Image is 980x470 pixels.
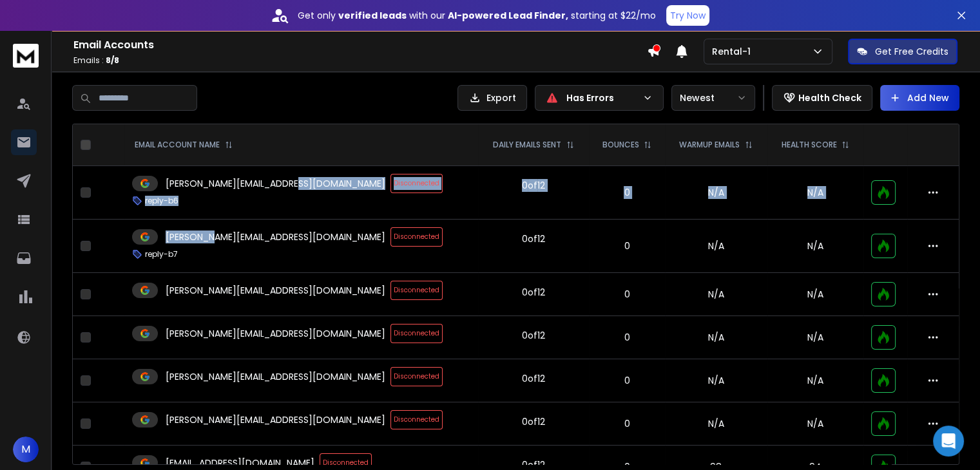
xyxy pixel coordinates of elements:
[679,140,740,150] p: WARMUP EMAILS
[775,331,856,344] p: N/A
[522,232,545,245] div: 0 of 12
[338,9,407,22] strong: verified leads
[597,240,657,252] p: 0
[522,179,545,192] div: 0 of 12
[597,288,657,301] p: 0
[597,417,657,430] p: 0
[670,9,706,22] p: Try Now
[666,5,709,26] button: Try Now
[390,174,443,193] span: Disconnected
[166,413,385,426] p: [PERSON_NAME][EMAIL_ADDRESS][DOMAIN_NAME]
[665,359,767,402] td: N/A
[166,327,385,340] p: [PERSON_NAME][EMAIL_ADDRESS][DOMAIN_NAME]
[798,91,861,104] p: Health Check
[775,288,856,301] p: N/A
[145,196,178,206] p: reply-b6
[106,55,119,66] span: 8 / 8
[597,331,657,344] p: 0
[597,186,657,199] p: 0
[73,37,647,53] h1: Email Accounts
[566,91,637,104] p: Has Errors
[166,370,385,383] p: [PERSON_NAME][EMAIL_ADDRESS][DOMAIN_NAME]
[13,437,39,462] button: M
[166,284,385,297] p: [PERSON_NAME][EMAIL_ADDRESS][DOMAIN_NAME]
[493,140,561,150] p: DAILY EMAILS SENT
[875,45,948,58] p: Get Free Credits
[166,177,385,190] p: [PERSON_NAME][EMAIL_ADDRESS][DOMAIN_NAME]
[390,367,443,386] span: Disconnected
[781,140,836,150] p: HEALTH SCORE
[390,410,443,429] span: Disconnected
[665,273,767,316] td: N/A
[772,85,872,111] button: Health Check
[665,316,767,359] td: N/A
[933,426,964,456] div: Open Intercom Messenger
[848,39,957,64] button: Get Free Credits
[448,9,568,22] strong: AI-powered Lead Finder,
[597,374,657,387] p: 0
[775,240,856,252] p: N/A
[522,329,545,342] div: 0 of 12
[665,402,767,446] td: N/A
[522,372,545,385] div: 0 of 12
[880,85,959,111] button: Add New
[298,9,656,22] p: Get only with our starting at $22/mo
[665,166,767,220] td: N/A
[775,186,856,199] p: N/A
[712,45,756,58] p: Rental-1
[13,44,39,68] img: logo
[390,227,443,247] span: Disconnected
[522,286,545,299] div: 0 of 12
[602,140,639,150] p: BOUNCES
[671,85,755,111] button: Newest
[166,456,314,469] p: [EMAIL_ADDRESS][DOMAIN_NAME]
[457,85,527,111] button: Export
[665,220,767,273] td: N/A
[522,415,545,428] div: 0 of 12
[135,140,233,150] div: EMAIL ACCOUNT NAME
[145,249,178,259] p: reply-b7
[390,324,443,343] span: Disconnected
[390,281,443,300] span: Disconnected
[775,417,856,430] p: N/A
[775,374,856,387] p: N/A
[166,230,385,243] p: [PERSON_NAME][EMAIL_ADDRESS][DOMAIN_NAME]
[73,55,647,66] p: Emails :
